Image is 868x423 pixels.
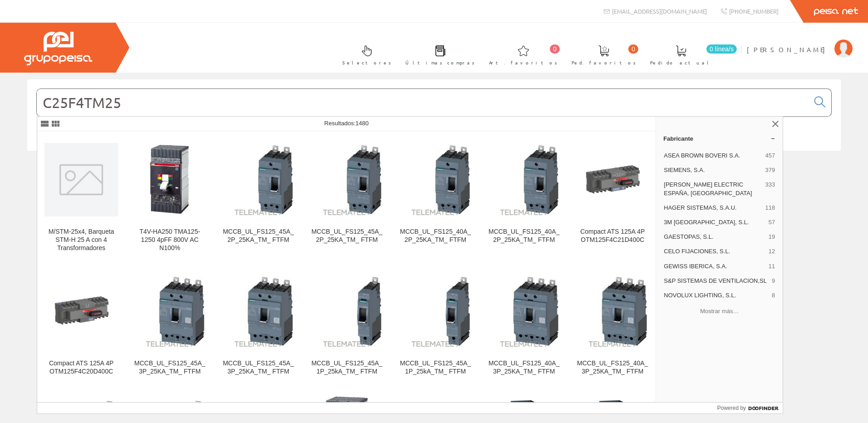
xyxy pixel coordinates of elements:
[222,275,295,348] img: MCCB_UL_FS125_45A_3P_25KA_TM_ FTFM
[399,228,472,244] div: MCCB_UL_FS125_40A_2P_25KA_TM_ FTFM
[717,404,746,412] span: Powered by
[222,228,295,244] div: MCCB_UL_FS125_45A_2P_25KA_TM_ FTFM
[214,263,302,386] a: MCCB_UL_FS125_45A_3P_25KA_TM_ FTFM MCCB_UL_FS125_45A_3P_25KA_TM_ FTFM
[747,45,830,54] span: [PERSON_NAME]
[37,89,809,116] input: Buscar...
[44,275,118,348] img: Compact ATS 125A 4P OTM125F4C20D400C
[27,162,841,170] div: © Grupo Peisa
[133,228,207,252] div: T4V-HA250 TMA125-1250 4pFF 800V AC N100%
[489,58,557,67] span: Art. favoritos
[664,204,761,212] span: HAGER SISTEMAS, S.A.U.
[664,233,765,241] span: GAESTOPAS, S.L.
[355,120,369,127] span: 1480
[44,143,118,216] img: M/STM-25x4, Barqueta STM-H 25 A con 4 Transformadores
[44,228,118,252] div: M/STM-25x4, Barqueta STM-H 25 A con 4 Transformadores
[214,132,302,263] a: MCCB_UL_FS125_45A_2P_25KA_TM_ FTFM MCCB_UL_FS125_45A_2P_25KA_TM_ FTFM
[664,291,768,300] span: NOVOLUX LIGHTING, S.L.
[765,204,775,212] span: 118
[765,166,775,174] span: 379
[628,44,638,54] span: 0
[222,359,295,376] div: MCCB_UL_FS125_45A_3P_25KA_TM_ FTFM
[310,143,384,216] img: MCCB_UL_FS125_45A_2P_25KA_TM_ FTFM
[487,275,561,348] img: MCCB_UL_FS125_40A_3P_25KA_TM_ FTFM
[310,359,384,376] div: MCCB_UL_FS125_45A_1P_25kA_TM_ FTFM
[568,132,656,263] a: Compact ATS 125A 4P OTM125F4C21D400C Compact ATS 125A 4P OTM125F4C21D400C
[664,152,761,160] span: ASEA BROWN BOVERI S.A.
[664,218,765,226] span: 3M [GEOGRAPHIC_DATA], S.L.
[396,38,479,71] a: Últimas compras
[126,263,214,386] a: MCCB_UL_FS125_45A_3P_25KA_TM_ FTFM MCCB_UL_FS125_45A_3P_25KA_TM_ FTFM
[772,291,775,300] span: 8
[664,277,768,285] span: S&P SISTEMAS DE VENTILACION,SL
[222,143,295,216] img: MCCB_UL_FS125_45A_2P_25KA_TM_ FTFM
[706,44,737,54] span: 0 línea/s
[391,132,479,263] a: MCCB_UL_FS125_40A_2P_25KA_TM_ FTFM MCCB_UL_FS125_40A_2P_25KA_TM_ FTFM
[729,7,779,15] span: [PHONE_NUMBER]
[568,263,656,386] a: MCCB_UL_FS125_40A_3P_25KA_TM_ FTFM MCCB_UL_FS125_40A_3P_25KA_TM_ FTFM
[576,359,649,376] div: MCCB_UL_FS125_40A_3P_25KA_TM_ FTFM
[572,58,636,67] span: Ped. favoritos
[650,58,712,67] span: Pedido actual
[765,181,775,197] span: 333
[480,132,568,263] a: MCCB_UL_FS125_40A_2P_25KA_TM_ FTFM MCCB_UL_FS125_40A_2P_25KA_TM_ FTFM
[391,263,479,386] a: MCCB_UL_FS125_45A_1P_25kA_TM_ FTFM MCCB_UL_FS125_45A_1P_25kA_TM_ FTFM
[487,228,561,244] div: MCCB_UL_FS125_40A_2P_25KA_TM_ FTFM
[399,143,472,216] img: MCCB_UL_FS125_40A_2P_25KA_TM_ FTFM
[405,58,475,67] span: Últimas compras
[747,38,853,46] a: [PERSON_NAME]
[664,181,761,197] span: [PERSON_NAME] ELECTRIC ESPAÑA, [GEOGRAPHIC_DATA]
[44,359,118,376] div: Compact ATS 125A 4P OTM125F4C20D400C
[576,228,649,244] div: Compact ATS 125A 4P OTM125F4C21D400C
[324,120,369,127] span: Resultados:
[772,277,775,285] span: 9
[664,166,761,174] span: SIEMENS, S.A.
[664,247,765,256] span: CELO FIJACIONES, S.L.
[487,359,561,376] div: MCCB_UL_FS125_40A_3P_25KA_TM_ FTFM
[37,263,125,386] a: Compact ATS 125A 4P OTM125F4C20D400C Compact ATS 125A 4P OTM125F4C20D400C
[660,304,779,319] button: Mostrar más…
[310,275,384,348] img: MCCB_UL_FS125_45A_1P_25kA_TM_ FTFM
[487,143,561,216] img: MCCB_UL_FS125_40A_2P_25KA_TM_ FTFM
[769,262,775,271] span: 11
[480,263,568,386] a: MCCB_UL_FS125_40A_3P_25KA_TM_ FTFM MCCB_UL_FS125_40A_3P_25KA_TM_ FTFM
[37,132,125,263] a: M/STM-25x4, Barqueta STM-H 25 A con 4 Transformadores M/STM-25x4, Barqueta STM-H 25 A con 4 Trans...
[550,44,560,54] span: 0
[333,38,396,71] a: Selectores
[310,228,384,244] div: MCCB_UL_FS125_45A_2P_25KA_TM_ FTFM
[399,275,472,348] img: MCCB_UL_FS125_45A_1P_25kA_TM_ FTFM
[133,143,207,216] img: T4V-HA250 TMA125-1250 4pFF 800V AC N100%
[769,233,775,241] span: 19
[656,131,783,146] a: Fabricante
[133,275,207,348] img: MCCB_UL_FS125_45A_3P_25KA_TM_ FTFM
[126,132,214,263] a: T4V-HA250 TMA125-1250 4pFF 800V AC N100% T4V-HA250 TMA125-1250 4pFF 800V AC N100%
[133,359,207,376] div: MCCB_UL_FS125_45A_3P_25KA_TM_ FTFM
[24,32,92,65] img: Grupo Peisa
[576,143,649,216] img: Compact ATS 125A 4P OTM125F4C21D400C
[303,132,391,263] a: MCCB_UL_FS125_45A_2P_25KA_TM_ FTFM MCCB_UL_FS125_45A_2P_25KA_TM_ FTFM
[303,263,391,386] a: MCCB_UL_FS125_45A_1P_25kA_TM_ FTFM MCCB_UL_FS125_45A_1P_25kA_TM_ FTFM
[576,275,649,348] img: MCCB_UL_FS125_40A_3P_25KA_TM_ FTFM
[612,7,707,15] span: [EMAIL_ADDRESS][DOMAIN_NAME]
[765,152,775,160] span: 457
[664,262,765,271] span: GEWISS IBERICA, S.A.
[399,359,472,376] div: MCCB_UL_FS125_45A_1P_25kA_TM_ FTFM
[342,58,391,67] span: Selectores
[769,247,775,256] span: 12
[717,403,783,413] a: Powered by
[769,218,775,226] span: 57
